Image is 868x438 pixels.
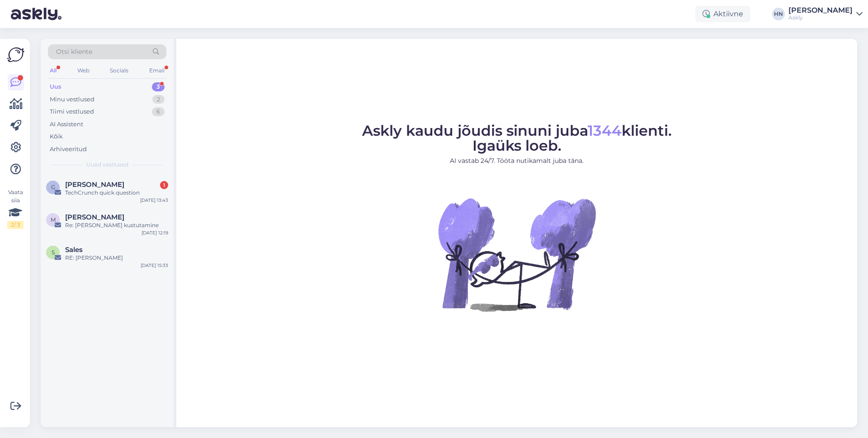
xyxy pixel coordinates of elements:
div: 1 [160,181,168,189]
span: S [52,249,55,256]
div: [DATE] 15:33 [141,262,168,269]
div: Web [75,65,91,76]
span: martin soorand [65,213,124,221]
div: Minu vestlused [50,95,94,104]
span: Otsi kliente [56,47,92,57]
span: G [51,184,55,190]
div: [DATE] 12:19 [142,229,168,236]
div: Tiimi vestlused [50,107,94,116]
span: Sales [65,246,83,254]
div: Aktiivne [695,6,750,22]
div: Vaata siia [7,188,24,229]
img: No Chat active [435,173,598,336]
span: m [51,216,56,223]
div: Askly [788,14,853,21]
div: Uus [50,82,61,91]
div: 2 [152,95,165,104]
div: RE: [PERSON_NAME] [65,254,168,262]
span: Greg Wise [65,181,124,189]
div: 3 [152,82,165,91]
span: Askly kaudu jõudis sinuni juba klienti. Igaüks loeb. [362,122,672,154]
div: 6 [152,107,165,116]
div: [DATE] 13:43 [140,197,168,204]
span: 1344 [588,122,622,139]
div: Kõik [50,132,63,141]
div: Email [147,65,166,76]
div: All [48,65,58,76]
div: Re: [PERSON_NAME] kustutamine [65,221,168,229]
p: AI vastab 24/7. Tööta nutikamalt juba täna. [362,156,672,166]
div: TechCrunch quick question [65,189,168,197]
div: 2 / 3 [7,221,24,229]
span: Uued vestlused [86,161,128,169]
img: Askly Logo [7,46,24,63]
div: AI Assistent [50,120,83,129]
a: [PERSON_NAME]Askly [788,7,863,21]
div: HN [772,8,785,20]
div: Arhiveeritud [50,145,87,154]
div: Socials [108,65,130,76]
div: [PERSON_NAME] [788,7,853,14]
